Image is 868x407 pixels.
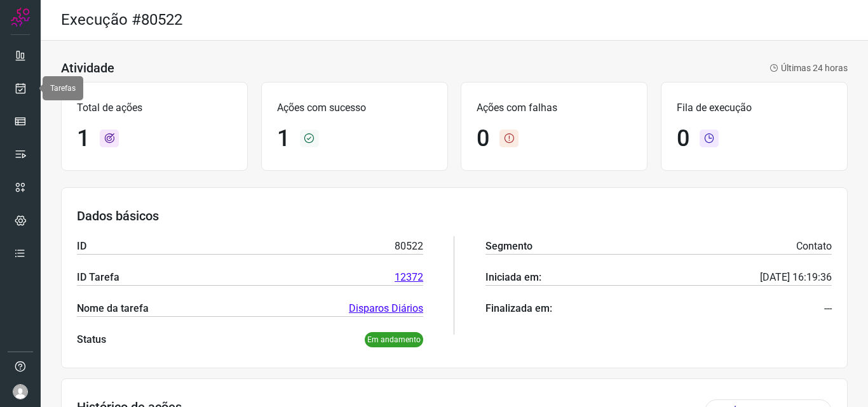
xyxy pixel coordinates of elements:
[770,62,848,75] p: Últimas 24 horas
[61,11,182,29] h2: Execução #80522
[13,384,28,399] img: avatar-user-boy.jpg
[77,208,832,224] h3: Dados básicos
[77,270,119,285] p: ID Tarefa
[277,100,432,116] p: Ações com sucesso
[50,84,76,93] span: Tarefas
[796,239,832,254] p: Contato
[477,100,632,116] p: Ações com falhas
[77,239,86,254] p: ID
[61,60,114,76] h3: Atividade
[349,301,423,316] a: Disparos Diários
[477,125,489,152] h1: 0
[395,239,423,254] p: 80522
[677,125,689,152] h1: 0
[77,332,106,347] p: Status
[77,100,232,116] p: Total de ações
[77,301,149,316] p: Nome da tarefa
[760,270,832,285] p: [DATE] 16:19:36
[395,270,423,285] a: 12372
[277,125,290,152] h1: 1
[485,301,552,316] p: Finalizada em:
[677,100,832,116] p: Fila de execução
[11,8,30,27] img: Logo
[365,332,423,347] p: Em andamento
[824,301,832,316] p: ---
[485,270,541,285] p: Iniciada em:
[485,239,532,254] p: Segmento
[77,125,90,152] h1: 1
